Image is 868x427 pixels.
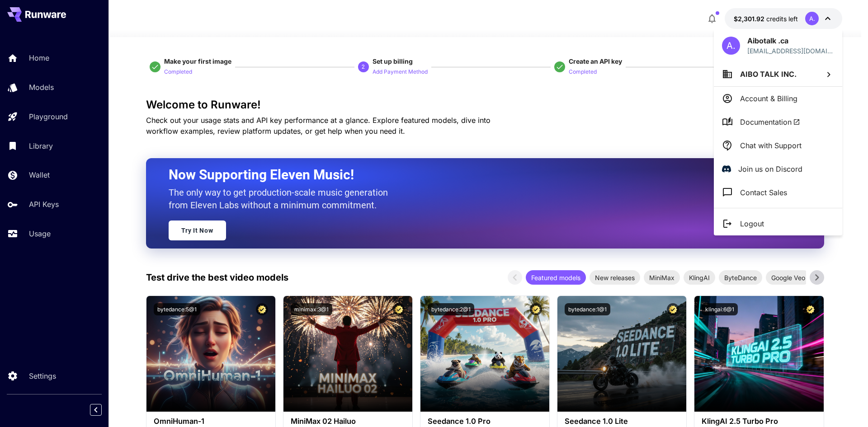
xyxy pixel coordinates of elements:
[740,187,787,198] p: Contact Sales
[747,35,834,46] p: Aibotalk .ca
[738,164,802,174] p: Join us on Discord
[722,37,740,55] div: A.
[714,62,842,86] button: AIBO TALK INC.
[740,93,797,104] p: Account & Billing
[740,70,797,79] span: AIBO TALK INC.
[747,46,834,56] div: info@aibotalk.ca
[747,46,834,56] p: [EMAIL_ADDRESS][DOMAIN_NAME]
[740,117,800,127] span: Documentation
[740,218,764,229] p: Logout
[740,140,802,151] p: Chat with Support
